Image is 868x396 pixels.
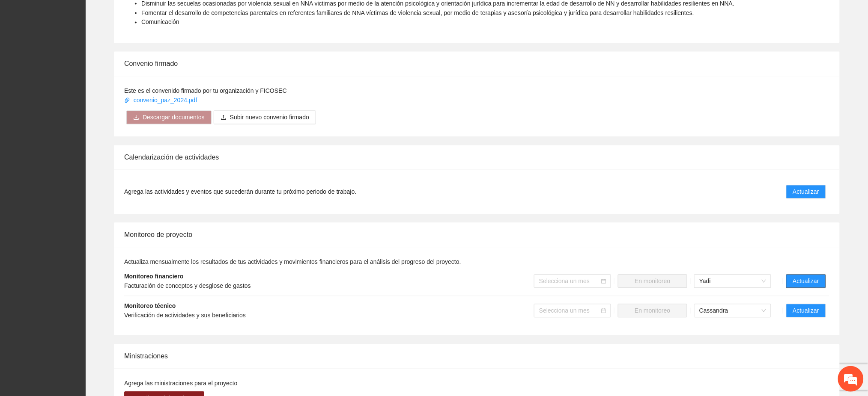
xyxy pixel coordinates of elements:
a: convenio_paz_2024.pdf [124,97,199,104]
button: uploadSubir nuevo convenio firmado [214,111,316,124]
textarea: Escriba su mensaje y pulse “Intro” [4,233,163,263]
span: Este es el convenido firmado por tu organización y FICOSEC [124,88,287,95]
strong: Monitoreo financiero [124,273,183,280]
span: Actualiza mensualmente los resultados de tus actividades y movimientos financieros para el anális... [124,259,461,266]
div: Ministraciones [124,344,829,369]
span: download [133,115,139,121]
button: downloadDescargar documentos [126,111,212,124]
button: Actualizar [786,275,826,288]
span: paper-clip [124,98,130,103]
span: calendar [601,308,606,313]
span: uploadSubir nuevo convenio firmado [214,114,316,121]
span: Actualizar [793,277,819,286]
span: Facturación de conceptos y desglose de gastos [124,283,251,290]
span: Estamos en línea. [50,114,118,201]
button: Actualizar [786,185,826,199]
span: Comunicación [141,19,179,26]
span: Descargar documentos [143,113,205,122]
div: Chatee con nosotros ahora [45,44,144,55]
span: Cassandra [699,304,766,317]
span: Subir nuevo convenio firmado [230,113,309,122]
div: Convenio firmado [124,52,829,76]
span: Agrega las ministraciones para el proyecto [124,380,238,387]
span: Actualizar [793,306,819,316]
span: calendar [601,279,606,284]
div: Calendarización de actividades [124,145,829,170]
span: Agrega las actividades y eventos que sucederán durante tu próximo periodo de trabajo. [124,187,356,197]
div: Monitoreo de proyecto [124,223,829,247]
strong: Monitoreo técnico [124,303,176,310]
span: Actualizar [793,187,819,197]
span: Yadi [699,275,766,288]
span: Verificación de actividades y sus beneficiarios [124,312,246,319]
span: upload [221,115,227,121]
div: Minimizar ventana de chat en vivo [140,4,161,25]
button: Actualizar [786,304,826,318]
span: Fomentar el desarrollo de competencias parentales en referentes familiares de NNA víctimas de vio... [141,9,694,16]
